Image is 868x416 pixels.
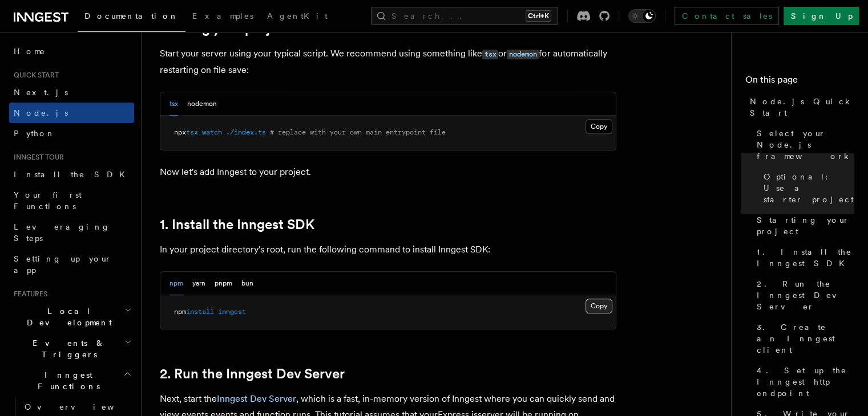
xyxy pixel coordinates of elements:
[507,50,539,59] code: nodemon
[218,308,246,316] span: inngest
[757,321,854,356] span: 3. Create an Inngest client
[745,73,854,91] h4: On this page
[757,214,854,237] span: Starting your project
[757,246,854,269] span: 1. Install the Inngest SDK
[9,305,124,328] span: Local Development
[9,333,134,365] button: Events & Triggers
[482,48,498,59] a: tsx
[482,50,498,59] code: tsx
[752,242,854,274] a: 1. Install the Inngest SDK
[586,119,612,134] button: Copy
[186,308,214,316] span: install
[507,48,539,59] a: nodemon
[169,272,183,295] button: npm
[14,129,55,138] span: Python
[9,71,59,80] span: Quick start
[757,278,854,312] span: 2. Run the Inngest Dev Server
[174,308,186,316] span: npm
[586,299,612,313] button: Copy
[202,128,222,136] span: watch
[192,272,205,295] button: yarn
[752,317,854,360] a: 3. Create an Inngest client
[764,171,854,205] span: Optional: Use a starter project
[9,289,47,299] span: Features
[14,222,110,243] span: Leveraging Steps
[169,92,178,116] button: tsx
[217,393,296,404] a: Inngest Dev Server
[628,9,656,23] button: Toggle dark mode
[9,123,134,144] a: Python
[9,185,134,217] a: Your first Functions
[757,365,854,399] span: 4. Set up the Inngest http endpoint
[14,190,82,211] span: Your first Functions
[185,3,260,31] a: Examples
[270,128,446,136] span: # replace with your own main entrypoint file
[9,337,124,360] span: Events & Triggers
[174,128,186,136] span: npx
[9,365,134,397] button: Inngest Functions
[160,366,345,382] a: 2. Run the Inngest Dev Server
[752,210,854,242] a: Starting your project
[784,7,859,25] a: Sign Up
[745,91,854,123] a: Node.js Quick Start
[9,153,64,162] span: Inngest tour
[186,128,198,136] span: tsx
[9,369,123,392] span: Inngest Functions
[371,7,558,25] button: Search...Ctrl+K
[187,92,217,116] button: nodemon
[160,242,616,258] p: In your project directory's root, run the following command to install Inngest SDK:
[241,272,253,295] button: bun
[14,170,132,179] span: Install the SDK
[78,3,185,32] a: Documentation
[160,46,616,78] p: Start your server using your typical script. We recommend using something like or for automatical...
[752,360,854,403] a: 4. Set up the Inngest http endpoint
[752,123,854,166] a: Select your Node.js framework
[215,272,232,295] button: pnpm
[14,46,46,57] span: Home
[9,82,134,103] a: Next.js
[14,254,112,275] span: Setting up your app
[675,7,779,25] a: Contact sales
[9,164,134,185] a: Install the SDK
[226,128,266,136] span: ./index.ts
[14,88,68,97] span: Next.js
[526,10,551,22] kbd: Ctrl+K
[9,301,134,333] button: Local Development
[84,11,179,21] span: Documentation
[160,217,314,233] a: 1. Install the Inngest SDK
[267,11,328,21] span: AgentKit
[759,166,854,210] a: Optional: Use a starter project
[757,128,854,162] span: Select your Node.js framework
[750,96,854,119] span: Node.js Quick Start
[752,274,854,317] a: 2. Run the Inngest Dev Server
[9,248,134,280] a: Setting up your app
[25,402,142,411] span: Overview
[9,103,134,123] a: Node.js
[260,3,334,31] a: AgentKit
[14,108,68,117] span: Node.js
[9,217,134,248] a: Leveraging Steps
[192,11,253,21] span: Examples
[9,41,134,62] a: Home
[160,164,616,180] p: Now let's add Inngest to your project.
